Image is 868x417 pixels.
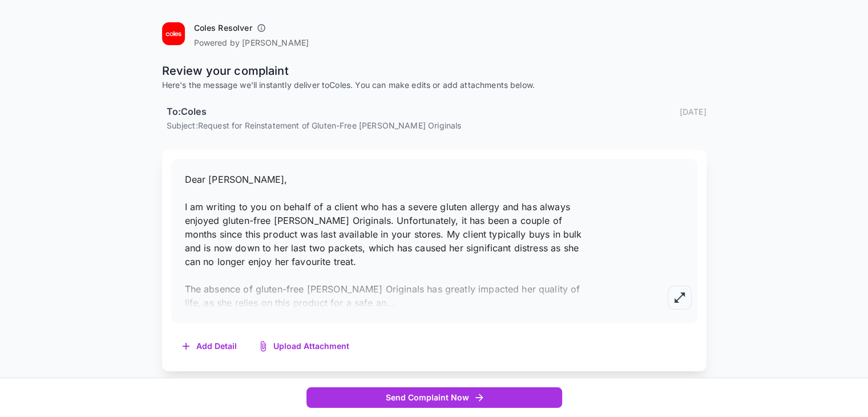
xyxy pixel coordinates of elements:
[386,297,395,308] span: ...
[194,37,309,49] p: Powered by [PERSON_NAME]
[162,62,706,79] p: Review your complaint
[185,174,582,308] span: Dear [PERSON_NAME], I am writing to you on behalf of a client who has a severe gluten allergy and...
[162,79,706,91] p: Here's the message we'll instantly deliver to Coles . You can make edits or add attachments below.
[162,22,185,45] img: Coles
[194,22,252,34] h6: Coles Resolver
[171,335,248,358] button: Add Detail
[248,335,361,358] button: Upload Attachment
[306,387,562,408] button: Send Complaint Now
[167,119,706,131] p: Subject: Request for Reinstatement of Gluten-Free [PERSON_NAME] Originals
[167,105,207,119] h6: To: Coles
[680,106,706,118] p: [DATE]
